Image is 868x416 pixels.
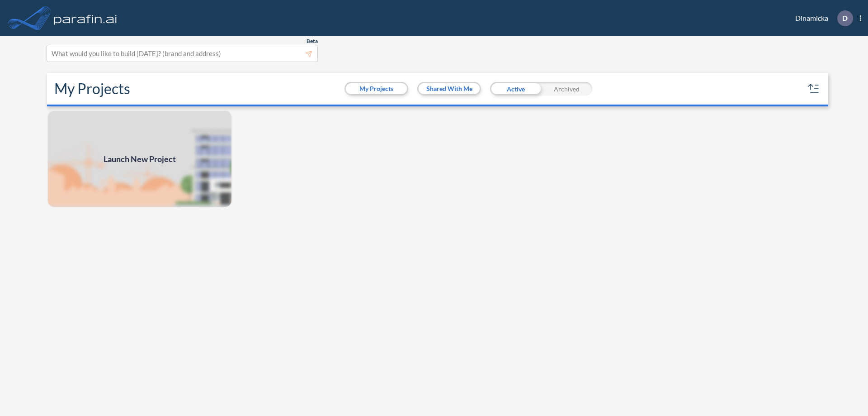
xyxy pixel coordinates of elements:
[419,83,480,94] button: Shared With Me
[54,80,130,97] h2: My Projects
[782,10,861,26] div: Dinamicka
[541,82,592,96] div: Archived
[346,83,407,94] button: My Projects
[307,38,318,45] span: Beta
[104,153,176,165] span: Launch New Project
[807,81,821,96] button: sort
[52,9,119,27] img: logo
[47,110,232,208] a: Launch New Project
[490,82,541,96] div: Active
[842,14,848,22] p: D
[47,110,232,208] img: add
